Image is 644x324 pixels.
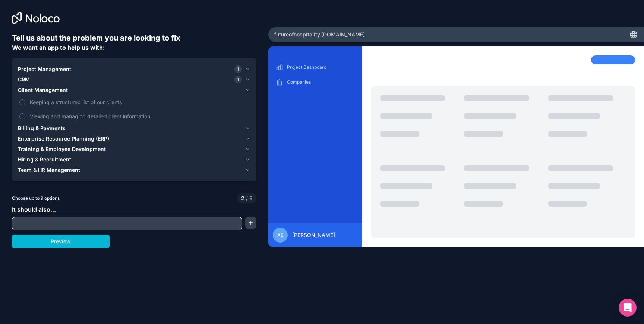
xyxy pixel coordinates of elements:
[246,195,248,201] span: /
[12,33,256,43] h6: Tell us about the problem you are looking to fix
[234,65,242,73] span: 1
[619,299,637,317] div: Open Intercom Messenger
[12,195,60,202] span: Choose up to 9 options
[277,232,284,238] span: AS
[19,113,25,119] button: Viewing and managing detailed client information
[18,145,106,153] span: Training & Employee Development
[287,64,355,70] p: Project Dashboard
[18,165,250,175] button: Team & HR Management
[18,125,66,132] span: Billing & Payments
[18,76,30,83] span: CRM
[18,134,250,144] button: Enterprise Resource Planning (ERP)
[292,231,335,239] span: [PERSON_NAME]
[18,64,250,74] button: Project Management1
[287,79,355,85] p: Companies
[30,98,249,106] span: Keeping a structured list of our clients
[12,206,56,213] span: It should also...
[18,74,250,85] button: CRM1
[18,65,71,73] span: Project Management
[18,85,250,95] button: Client Management
[274,31,365,38] span: futureofhospitality .[DOMAIN_NAME]
[18,156,71,163] span: Hiring & Recruitment
[30,112,249,120] span: Viewing and managing detailed client information
[18,135,109,142] span: Enterprise Resource Planning (ERP)
[19,99,25,105] button: Keeping a structured list of our clients
[241,195,244,202] span: 2
[234,76,242,83] span: 1
[12,44,105,51] span: We want an app to help us with:
[18,123,250,134] button: Billing & Payments
[12,235,110,248] button: Preview
[274,61,356,217] div: scrollable content
[18,166,80,174] span: Team & HR Management
[18,144,250,154] button: Training & Employee Development
[244,195,253,202] span: 9
[18,154,250,165] button: Hiring & Recruitment
[18,86,68,94] span: Client Management
[18,95,250,123] div: Client Management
